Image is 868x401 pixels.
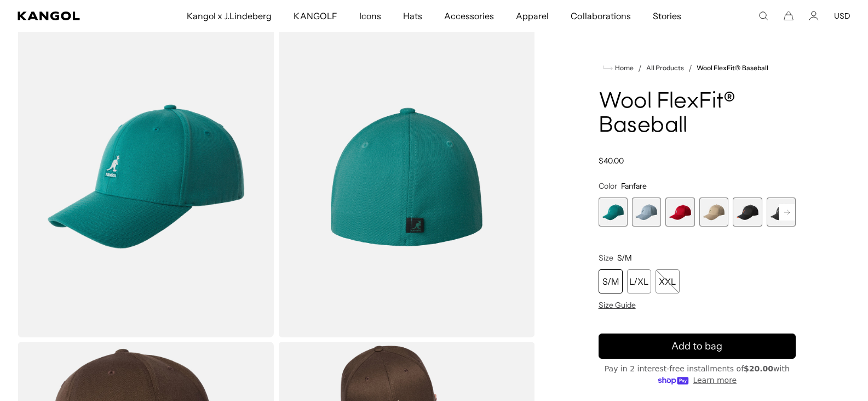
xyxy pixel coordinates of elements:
[834,11,850,21] button: USD
[599,197,628,227] label: Fanfare
[809,11,819,21] a: Account
[599,253,613,263] span: Size
[599,90,796,138] h1: Wool FlexFit® Baseball
[699,197,728,227] label: Beige
[684,61,692,75] li: /
[599,269,623,293] div: S/M
[599,156,624,166] span: $40.00
[634,61,642,75] li: /
[733,197,762,227] div: 5 of 17
[632,197,661,227] label: Heather Blue
[18,16,274,337] img: color-fanfare
[599,61,796,75] nav: breadcrumbs
[613,64,634,72] span: Home
[627,269,651,293] div: L/XL
[603,63,634,73] a: Home
[621,181,647,191] span: Fanfare
[699,197,728,227] div: 4 of 17
[758,11,768,21] summary: Search here
[671,339,722,354] span: Add to bag
[665,197,694,227] div: 3 of 17
[697,64,768,72] a: Wool FlexFit® Baseball
[767,197,796,227] label: Black
[278,16,534,337] img: color-fanfare
[599,300,636,310] span: Size Guide
[646,64,684,72] a: All Products
[632,197,661,227] div: 2 of 17
[733,197,762,227] label: Beluga Black
[18,12,123,20] a: Kangol
[767,197,796,227] div: 6 of 17
[656,269,680,293] div: XXL
[599,181,617,191] span: Color
[599,334,796,359] button: Add to bag
[599,197,628,227] div: 1 of 17
[617,253,632,263] span: S/M
[784,11,794,21] button: Cart
[665,197,694,227] label: Barn Red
